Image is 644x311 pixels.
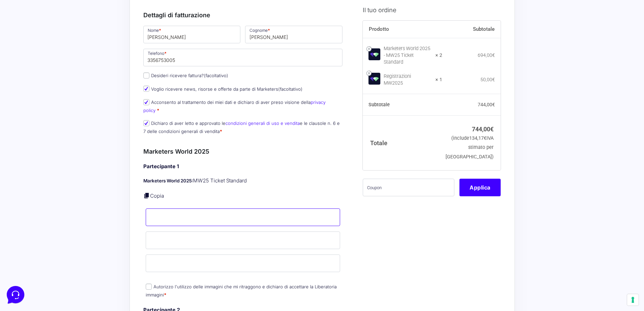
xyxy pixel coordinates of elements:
button: Aiuto [88,217,130,233]
button: Home [5,217,47,233]
h3: Il tuo ordine [363,5,501,14]
span: Trova una risposta [11,84,53,89]
button: Applica [459,178,501,196]
span: € [490,126,494,133]
p: MW25 Ticket Standard [143,177,343,185]
input: Nome * [143,26,241,43]
a: Copia [150,193,164,199]
strong: × 1 [435,76,442,83]
p: Messaggi [58,227,77,233]
label: Dichiaro di aver letto e approvato le e le clausole n. 6 e 7 delle condizioni generali di vendita [143,120,340,134]
input: Desideri ricevere fattura?(facoltativo) [143,72,149,79]
div: Registrazioni MW2025 [384,73,431,86]
img: dark [22,38,35,51]
p: Aiuto [104,227,114,233]
span: (facoltativo) [278,86,303,92]
button: Inizia una conversazione [11,57,124,70]
button: Le tue preferenze relative al consenso per le tecnologie di tracciamento [627,294,639,306]
span: 134,17 [469,135,486,141]
span: € [492,52,495,58]
bdi: 744,00 [478,102,495,107]
input: Dichiaro di aver letto e approvato lecondizioni generali di uso e venditae le clausole n. 6 e 7 d... [143,120,149,126]
strong: × 2 [435,52,442,59]
input: Telefono * [143,49,343,66]
a: Apri Centro Assistenza [72,84,124,89]
span: € [492,102,495,107]
h4: Partecipante 1 [143,163,343,171]
bdi: 744,00 [472,126,494,133]
input: Cerca un articolo... [15,98,111,105]
span: Inizia una conversazione [44,61,100,66]
label: Autorizzo l'utilizzo delle immagini che mi ritraggono e dichiaro di accettare la Liberatoria imma... [146,284,337,297]
bdi: 694,00 [478,52,495,58]
img: dark [11,38,24,51]
span: € [484,135,486,141]
label: Voglio ricevere news, risorse e offerte da parte di Marketers [143,86,303,92]
h2: Ciao da Marketers 👋 [5,5,114,16]
div: Marketers World 2025 - MW25 Ticket Standard [384,45,431,65]
img: Registrazioni MW2025 [368,73,380,85]
th: Subtotale [442,20,501,38]
th: Totale [363,115,442,170]
h3: Dettagli di fatturazione [143,10,343,20]
label: Acconsento al trattamento dei miei dati e dichiaro di aver preso visione della [143,99,326,113]
input: Acconsento al trattamento dei miei dati e dichiaro di aver preso visione dellaprivacy policy [143,99,149,105]
h3: Marketers World 2025 [143,147,343,156]
a: Copia i dettagli dell'acquirente [143,192,150,199]
span: € [492,76,495,82]
img: Marketers World 2025 - MW25 Ticket Standard [368,48,380,60]
button: Messaggi [47,217,89,233]
input: Coupon [363,178,454,196]
p: Home [20,227,32,233]
th: Subtotale [363,94,442,115]
input: Cognome * [245,26,342,43]
iframe: Customerly Messenger Launcher [5,285,26,305]
strong: Marketers World 2025: [143,178,193,183]
input: Autorizzo l'utilizzo delle immagini che mi ritraggono e dichiaro di accettare la Liberatoria imma... [146,284,152,290]
a: privacy policy [143,99,326,113]
input: Voglio ricevere news, risorse e offerte da parte di Marketers(facoltativo) [143,86,149,92]
th: Prodotto [363,20,442,38]
span: (facoltativo) [204,73,228,78]
span: Le tue conversazioni [11,27,57,32]
img: dark [32,38,46,51]
label: Desideri ricevere fattura? [143,73,228,78]
small: (include IVA stimato per [GEOGRAPHIC_DATA]) [446,135,494,159]
a: condizioni generali di uso e vendita [225,120,300,126]
bdi: 50,00 [480,76,495,82]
